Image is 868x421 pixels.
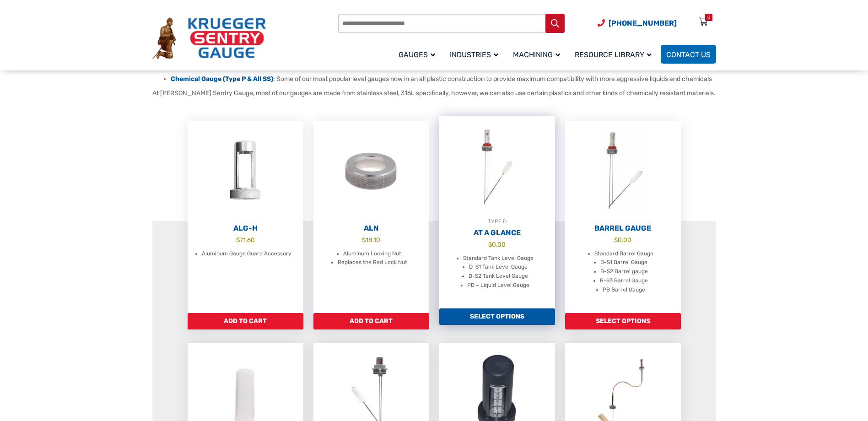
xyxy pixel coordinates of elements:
img: At A Glance [439,116,555,217]
h2: Barrel Gauge [565,224,681,233]
h2: At A Glance [439,228,555,237]
a: Barrel Gauge $0.00 Standard Barrel Gauge B-S1 Barrel Gauge B-S2 Barrel gauge B-S3 Barrel Gauge PB... [565,121,681,313]
div: TYPE D [439,217,555,226]
span: Resource Library [575,50,652,59]
span: $ [362,236,366,243]
li: Standard Barrel Gauge [594,249,653,259]
img: ALN [313,121,429,221]
bdi: 18.10 [362,236,380,243]
li: Aluminum Gauge Guard Accessory [202,249,291,259]
a: ALG-H $71.60 Aluminum Gauge Guard Accessory [188,121,303,313]
bdi: 0.00 [614,236,631,243]
span: Machining [513,50,560,59]
span: Industries [450,50,498,59]
span: [PHONE_NUMBER] [609,19,677,27]
bdi: 0.00 [488,241,506,248]
li: B-S2 Barrel gauge [600,267,648,276]
img: ALG-OF [188,121,303,221]
a: ALN $18.10 Aluminum Locking Nut Replaces the Red Lock Nut [313,121,429,313]
p: At [PERSON_NAME] Sentry Gauge, most of our gauges are made from stainless steel, 316L specificall... [152,88,716,98]
li: D-S1 Tank Level Gauge [469,263,528,272]
span: $ [614,236,618,243]
a: Add to cart: “ALG-H” [188,313,303,329]
a: Contact Us [661,45,716,64]
li: B-S3 Barrel Gauge [600,276,648,286]
a: Add to cart: “Barrel Gauge” [565,313,681,329]
img: Barrel Gauge [565,121,681,221]
span: Contact Us [666,50,711,59]
bdi: 71.60 [236,236,255,243]
li: PD – Liquid Level Gauge [467,281,529,290]
a: Chemical Gauge (Type P & All SS) [171,75,273,83]
li: Replaces the Red Lock Nut [338,258,407,267]
a: Add to cart: “At A Glance” [439,308,555,325]
span: $ [488,241,492,248]
li: Aluminum Locking Nut [343,249,401,259]
img: Krueger Sentry Gauge [152,17,266,59]
h2: ALN [313,224,429,233]
li: PB Barrel Gauge [603,286,645,295]
li: D-S2 Tank Level Gauge [469,272,528,281]
div: 0 [707,14,710,21]
li: Standard Tank Level Gauge [463,254,534,263]
a: TYPE DAt A Glance $0.00 Standard Tank Level Gauge D-S1 Tank Level Gauge D-S2 Tank Level Gauge PD ... [439,116,555,308]
h2: ALG-H [188,224,303,233]
a: Phone Number (920) 434-8860 [598,17,677,29]
span: Gauges [399,50,435,59]
a: Gauges [393,43,444,65]
span: $ [236,236,240,243]
li: : Some of our most popular level gauges now in an all plastic construction to provide maximum com... [171,75,716,84]
li: B-S1 Barrel Gauge [600,258,647,267]
a: Resource Library [569,43,661,65]
a: Industries [444,43,507,65]
a: Machining [507,43,569,65]
a: Add to cart: “ALN” [313,313,429,329]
